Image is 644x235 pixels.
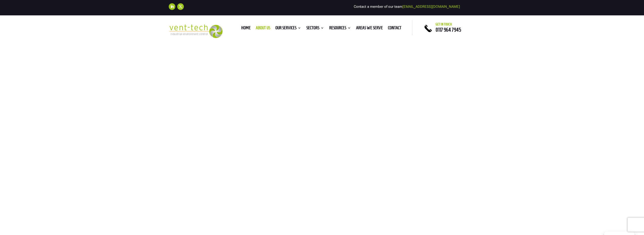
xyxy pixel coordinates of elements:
a: Our Services [275,26,301,31]
img: 2023-09-27T08_35_16.549ZVENT-TECH---Clear-background [169,24,223,38]
a: About us [256,26,270,31]
a: Follow on X [177,3,184,10]
a: Sectors [306,26,324,31]
a: Contact [388,26,401,31]
a: 0117 964 7945 [436,27,461,33]
a: Areas We Serve [356,26,383,31]
a: Home [241,26,251,31]
a: [EMAIL_ADDRESS][DOMAIN_NAME] [402,4,460,9]
a: Follow on LinkedIn [169,3,175,10]
a: Resources [329,26,351,31]
span: Get in touch [436,22,452,26]
span: Contact a member of our team [354,4,460,9]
